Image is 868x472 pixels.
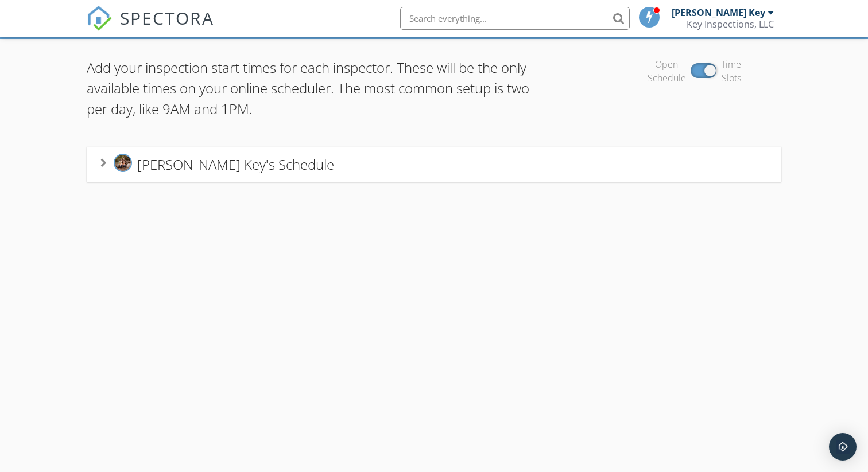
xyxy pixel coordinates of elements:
[687,18,774,30] div: Key Inspections, LLC
[137,154,334,173] span: [PERSON_NAME] Key's Schedule
[672,7,765,18] div: [PERSON_NAME] Key
[400,7,630,30] input: Search everything...
[120,6,214,30] span: SPECTORA
[87,57,549,119] p: Add your inspection start times for each inspector. These will be the only available times on you...
[87,6,112,31] img: The Best Home Inspection Software - Spectora
[87,15,214,40] a: SPECTORA
[829,433,857,461] div: Open Intercom Messenger
[648,57,686,85] div: Open Schedule
[721,57,741,85] div: Time Slots
[114,154,132,172] img: family.jpeg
